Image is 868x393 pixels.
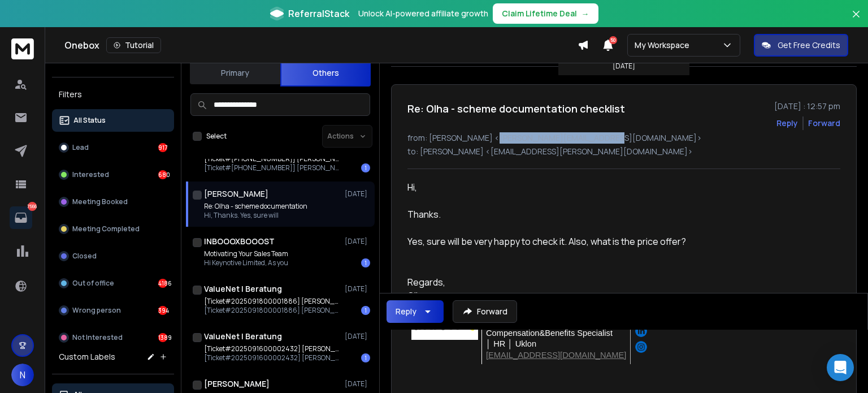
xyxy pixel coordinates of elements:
button: Closed [52,245,174,267]
p: Closed [72,252,97,261]
h3: Custom Labels [59,351,115,362]
img: IHg_lFlGJWieFLoq18t8_4rGzWzqdb7Q2VxAOW2xIHzKsFLfbPcdncE-FVi-MiD1g1NnLme-NZpDF6fI0gGEaIdMt9sQhf1OT... [635,340,648,353]
div: 394 [158,306,167,315]
span: ReferralStack [288,7,349,20]
button: Reply [387,300,444,323]
label: Select [206,132,227,141]
p: Meeting Booked [72,197,128,206]
p: [Ticket#[PHONE_NUMBER]] [PERSON_NAME] - sip documentation [204,154,340,163]
button: Not Interested1389 [52,326,174,349]
span: 50 [609,36,617,44]
p: Motivating Your Sales Team [204,249,288,258]
h1: INBOOOXBOOOST [204,236,275,247]
p: [DATE] : 12:57 pm [774,101,840,112]
div: 1 [361,163,370,172]
div: Open Intercom Messenger [827,354,854,381]
div: Yes, sure will be very happy to check it. Also, what is the price offer? [407,235,737,248]
button: All Status [52,109,174,132]
p: Hi Keynotive Limited, As you [204,258,288,267]
p: Wrong person [72,306,121,315]
p: [Ticket#2025091600002432] [PERSON_NAME] - commission logic [204,344,340,353]
span: │ HR │ Uklon [486,339,536,348]
p: [DATE] [345,379,370,388]
button: Interested680 [52,163,174,186]
p: [DATE] [345,189,370,198]
p: Unlock AI-powered affiliate growth [358,8,488,19]
button: Forward [453,300,517,323]
div: Olha [407,289,737,364]
div: 1 [361,258,370,267]
span: → [581,8,589,19]
p: Hi, Thanks. Yes, sure will [204,211,307,220]
button: Close banner [849,7,863,34]
p: Re: Olha - scheme documentation [204,202,307,211]
p: [Ticket#2025091600002432] [PERSON_NAME] - commission logic [204,353,340,362]
p: [DATE] [345,332,370,341]
button: Reply [776,118,798,129]
div: 1389 [158,333,167,342]
button: Lead917 [52,136,174,159]
p: Out of office [72,279,114,288]
div: 680 [158,170,167,179]
p: [Ticket#2025091800001886] [PERSON_NAME] - role specific [204,297,340,306]
a: 7566 [10,206,32,229]
div: Reply [396,306,416,317]
p: from: [PERSON_NAME] <[PERSON_NAME][EMAIL_ADDRESS][DOMAIN_NAME]> [407,132,840,144]
button: Claim Lifetime Deal→ [493,3,598,24]
p: Not Interested [72,333,123,342]
div: Thanks. [407,208,737,221]
button: N [11,364,34,386]
p: [DATE] [345,237,370,246]
p: My Workspace [635,40,694,51]
button: Primary [190,61,280,85]
button: Tutorial [106,37,161,53]
p: Meeting Completed [72,224,140,234]
p: Get Free Credits [778,40,840,51]
p: Lead [72,143,89,152]
button: Others [280,59,371,87]
button: Meeting Completed [52,218,174,240]
h1: [PERSON_NAME] [204,188,268,200]
button: Get Free Credits [754,34,848,57]
a: [EMAIL_ADDRESS][DOMAIN_NAME] [486,351,626,360]
div: Onebox [64,37,578,53]
div: 1 [361,306,370,315]
button: Out of office4186 [52,272,174,295]
p: [Ticket#2025091800001886] [PERSON_NAME] - role specific [204,306,340,315]
p: All Status [73,116,106,125]
button: Meeting Booked [52,191,174,213]
h1: Re: Olha - scheme documentation checklist [407,101,625,116]
button: Wrong person394 [52,299,174,322]
div: Regards, [407,262,737,364]
div: Forward [808,118,840,129]
p: 7566 [28,202,37,211]
p: [Ticket#[PHONE_NUMBER]] [PERSON_NAME] - sip documentation [204,163,340,172]
p: Interested [72,170,109,179]
h1: [PERSON_NAME] [204,378,270,390]
div: Hi, [407,180,737,194]
img: OPYJT73dKYtlRZ1QidDT_GMPChWDKNTVatm6Dmi93HantAGltjeRUiu_ul5PvrDzVd1Uk8CchLscxtw7VxDtvJ_vpMo5HHhls... [635,325,648,338]
div: 917 [158,143,167,152]
p: [DATE] [613,62,635,71]
p: to: [PERSON_NAME] <[EMAIL_ADDRESS][PERSON_NAME][DOMAIN_NAME]> [407,146,840,157]
div: 4186 [158,279,167,288]
h1: ValueNet | Beratung [204,283,282,295]
h3: Filters [52,87,174,102]
p: [DATE] [345,284,370,293]
h1: ValueNet | Beratung [204,331,282,342]
span: Compensation&Benefits Specialist [486,329,613,338]
div: 1 [361,353,370,362]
